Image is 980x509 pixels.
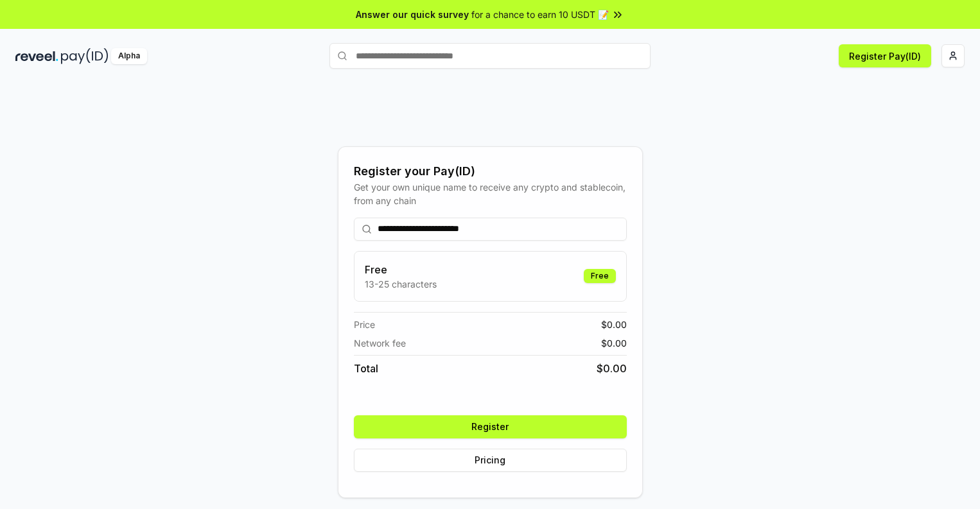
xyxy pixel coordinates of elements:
[356,8,469,21] span: Answer our quick survey
[354,336,406,350] span: Network fee
[354,180,627,207] div: Get your own unique name to receive any crypto and stablecoin, from any chain
[839,44,931,67] button: Register Pay(ID)
[354,162,627,180] div: Register your Pay(ID)
[601,336,627,350] span: $ 0.00
[365,262,437,277] h3: Free
[354,361,378,376] span: Total
[15,48,58,64] img: reveel_dark
[111,48,147,64] div: Alpha
[597,361,627,376] span: $ 0.00
[601,318,627,331] span: $ 0.00
[471,8,609,21] span: for a chance to earn 10 USDT 📝
[354,318,375,331] span: Price
[61,48,109,64] img: pay_id
[365,277,437,291] p: 13-25 characters
[354,415,627,438] button: Register
[354,449,627,472] button: Pricing
[584,269,616,283] div: Free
